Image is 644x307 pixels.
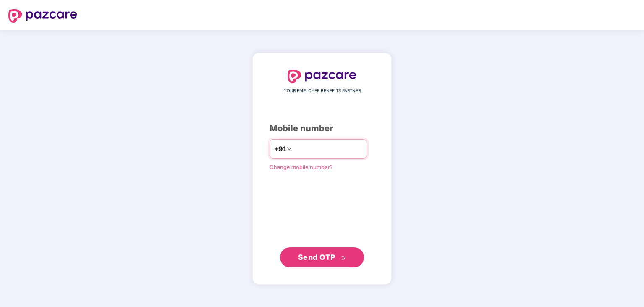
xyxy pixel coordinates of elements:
[341,255,346,261] span: double-right
[288,70,356,83] img: logo
[8,9,77,23] img: logo
[284,87,361,94] span: YOUR EMPLOYEE BENEFITS PARTNER
[274,144,287,154] span: +91
[298,253,335,262] span: Send OTP
[287,146,292,151] span: down
[270,164,333,170] a: Change mobile number?
[280,247,364,267] button: Send OTPdouble-right
[270,122,374,135] div: Mobile number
